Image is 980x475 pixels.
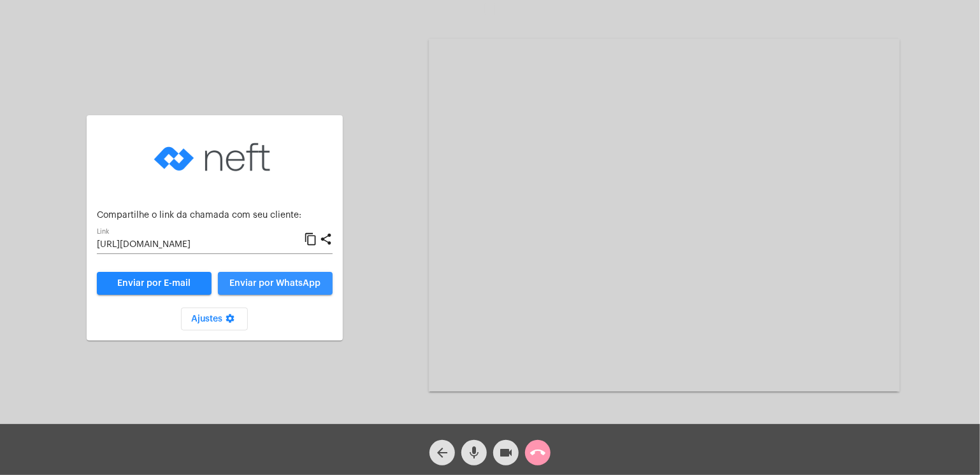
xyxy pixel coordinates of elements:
[466,445,482,460] mat-icon: mic
[117,279,191,288] span: Enviar por E-mail
[191,315,238,323] span: Ajustes
[218,272,333,295] button: Enviar por WhatsApp
[229,279,321,288] span: Enviar por WhatsApp
[181,308,248,330] button: Ajustes
[435,445,450,460] mat-icon: arrow_back
[97,211,333,220] p: Compartilhe o link da chamada com seu cliente:
[319,232,333,247] mat-icon: share
[97,272,212,295] a: Enviar por E-mail
[530,445,545,460] mat-icon: call_end
[498,445,514,460] mat-icon: videocam
[151,125,278,189] img: logo-neft-novo-2.png
[222,313,238,329] mat-icon: settings
[304,232,317,247] mat-icon: content_copy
